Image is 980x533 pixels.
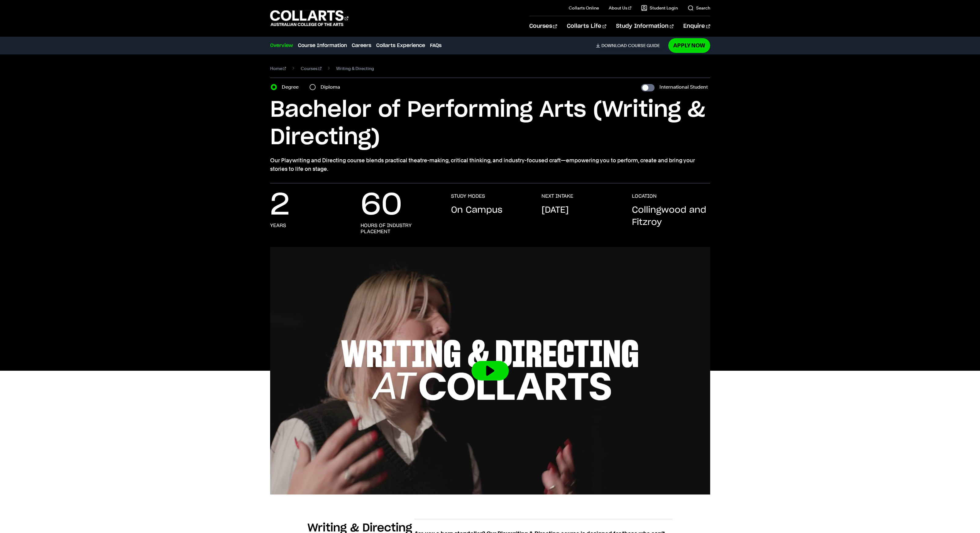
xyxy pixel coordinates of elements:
a: Apply Now [668,38,710,53]
a: Search [688,5,710,11]
a: Enquire [683,16,710,36]
div: Go to homepage [270,9,348,27]
img: Video thumbnail [270,247,710,494]
p: [DATE] [541,204,569,216]
a: Home [270,64,286,73]
a: Course Information [298,42,347,49]
span: Writing & Directing [336,64,374,73]
a: Careers [352,42,371,49]
a: DownloadCourse Guide [596,43,665,48]
p: Our Playwriting and Directing course blends practical theatre-making, critical thinking, and indu... [270,156,710,173]
a: Overview [270,42,293,49]
label: Degree [282,83,302,91]
label: Diploma [321,83,344,91]
p: On Campus [451,204,502,216]
h3: STUDY MODES [451,193,485,199]
a: About Us [609,5,631,11]
label: International Student [659,83,708,91]
a: Collarts Life [567,16,606,36]
h3: hours of industry placement [361,222,439,235]
h3: NEXT INTAKE [541,193,573,199]
a: Courses [529,16,557,36]
a: Student Login [641,5,678,11]
h1: Bachelor of Performing Arts (Writing & Directing) [270,96,710,151]
h3: years [270,222,286,229]
a: Study Information [616,16,674,36]
p: 60 [361,193,402,218]
a: Collarts Experience [376,42,425,49]
a: FAQs [430,42,442,49]
a: Collarts Online [569,5,599,11]
h3: LOCATION [632,193,657,199]
span: Download [601,43,627,48]
p: Collingwood and Fitzroy [632,204,710,229]
p: 2 [270,193,290,218]
a: Courses [301,64,321,73]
